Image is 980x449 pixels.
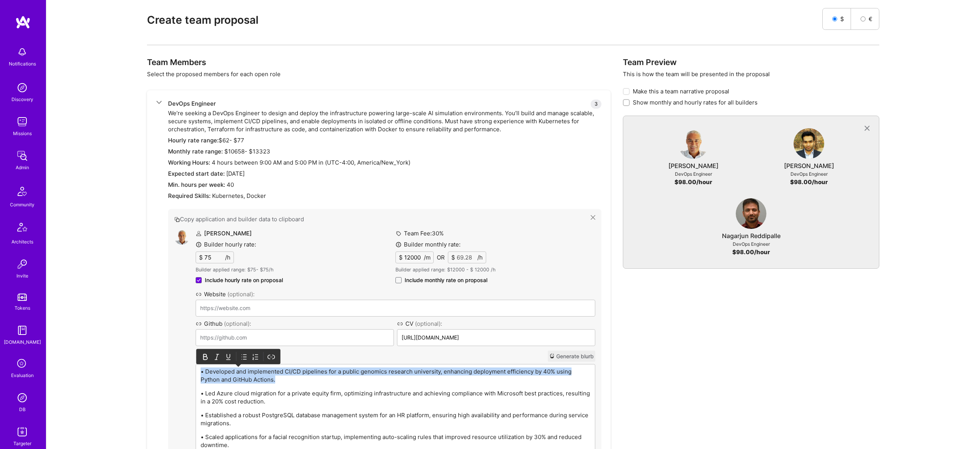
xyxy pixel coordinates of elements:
[15,390,30,405] img: Admin Search
[668,162,719,170] div: [PERSON_NAME]
[168,100,601,108] div: DevOps Engineer
[10,201,34,209] div: Community
[13,129,32,137] div: Missions
[201,433,590,449] p: • Scaled applications for a facial recognition startup, implementing auto-scaling rules that impr...
[15,44,30,60] img: bell
[168,137,219,144] span: Hourly rate range:
[15,424,30,439] img: Skill Targeter
[675,170,712,178] div: DevOps Engineer
[11,238,33,246] div: Architects
[4,338,41,346] div: [DOMAIN_NAME]
[477,253,483,261] span: /h
[733,240,770,248] div: DevOps Engineer
[15,15,31,29] img: logo
[15,114,30,129] img: teamwork
[196,300,595,317] input: https://website.com
[790,178,828,186] div: $ 98.00 /hour
[11,95,33,103] div: Discovery
[736,198,766,229] img: User Avatar
[203,252,225,263] input: XX
[147,14,822,26] h2: Create team proposal
[174,215,591,223] button: Copy application and builder data to clipboard
[168,148,224,155] span: Monthly rate range:
[168,181,225,188] span: Min. hours per week:
[13,219,31,238] img: Architects
[15,357,29,371] i: icon SelectionTeam
[732,248,770,256] div: $ 98.00 /hour
[794,128,824,159] img: User Avatar
[395,266,595,273] p: Builder applied range: $ 12000 - $ 12000 /h
[15,304,30,312] div: Tokens
[13,182,31,201] img: Community
[678,128,709,159] img: User Avatar
[675,178,712,186] div: $ 98.00 /hour
[168,158,601,167] div: 4 hours between in (UTC -4:00 , America/New_York )
[199,253,203,261] span: $
[201,367,590,384] p: • Developed and implemented CI/CD pipelines for a public genomics research university, enhancing ...
[591,100,601,109] div: 3
[451,253,455,261] span: $
[168,192,601,200] div: Kubernetes, Docker
[201,389,590,405] p: • Led Azure cloud migration for a private equity firm, optimizing infrastructure and achieving co...
[415,320,442,327] span: (optional):
[16,272,28,280] div: Invite
[9,60,36,68] div: Notifications
[862,124,871,133] i: icon CloseGray
[168,181,601,189] div: 40
[196,266,283,273] p: Builder applied range: $ 75 - $ 75 /h
[11,371,34,379] div: Evaluation
[156,100,162,105] i: icon ArrowDown
[623,70,879,78] p: This is how the team will be presented in the proposal
[15,80,30,95] img: discovery
[174,217,180,222] i: icon Copy
[399,253,403,261] span: $
[196,230,252,237] label: [PERSON_NAME]
[260,159,318,166] span: 9:00 AM and 5:00 PM
[224,320,251,327] span: (optional):
[869,15,872,23] span: €
[633,87,729,95] span: Make this a team narrative proposal
[168,192,211,199] span: Required Skills:
[18,294,27,301] img: tokens
[147,57,611,67] h3: Team Members
[196,240,256,248] label: Builder hourly rate:
[548,351,595,362] button: Generate blurb
[437,253,445,261] div: OR
[15,323,30,338] img: guide book
[405,276,487,284] span: Include monthly rate on proposal
[13,439,31,447] div: Targeter
[205,276,283,284] span: Include hourly rate on proposal
[168,136,601,144] div: $ 62 - $ 77
[168,147,601,155] div: $ 10658 - $ 13323
[549,353,555,359] i: icon CrystalBall
[225,253,230,261] span: /h
[196,320,394,328] label: Github
[424,253,431,261] span: /m
[196,351,248,362] label: Blurb :
[168,159,210,166] span: Working Hours:
[174,229,189,245] img: User Avatar
[168,170,601,178] div: [DATE]
[168,170,225,177] span: Expected start date:
[147,70,611,78] p: Select the proposed members for each open role
[633,98,758,106] span: Show monthly and hourly rates for all builders
[397,320,595,328] label: CV
[16,163,29,171] div: Admin
[623,57,879,67] h3: Team Preview
[722,232,781,240] div: Nagarjun Reddipalle
[395,240,461,248] label: Builder monthly rate:
[455,252,477,263] input: XX
[196,329,394,346] input: https://github.com
[791,170,828,178] div: DevOps Engineer
[395,229,444,237] label: Team Fee: 30 %
[196,290,595,298] label: Website
[591,215,595,220] i: icon Close
[403,252,424,263] input: XX
[784,162,834,170] div: [PERSON_NAME]
[227,291,255,298] span: (optional):
[19,405,26,413] div: DB
[15,148,30,163] img: admin teamwork
[201,411,590,427] p: • Established a robust PostgreSQL database management system for an HR platform, ensuring high av...
[15,256,30,272] img: Invite
[840,15,844,23] span: $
